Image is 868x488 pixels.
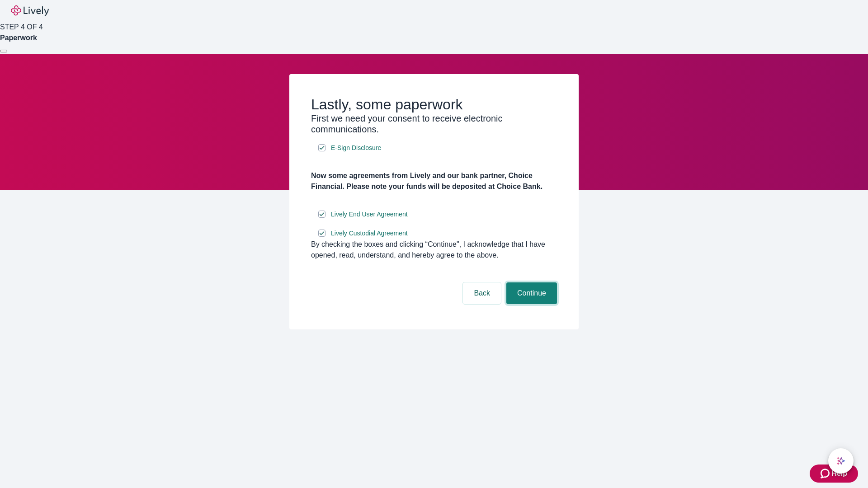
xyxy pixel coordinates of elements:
[831,468,847,479] span: Help
[311,113,557,135] h3: First we need your consent to receive electronic communications.
[311,96,557,113] h2: Lastly, some paperwork
[329,142,383,154] a: e-sign disclosure document
[331,229,408,238] span: Lively Custodial Agreement
[810,465,858,483] button: Zendesk support iconHelp
[821,468,831,479] svg: Zendesk support icon
[463,282,501,304] button: Back
[506,282,557,304] button: Continue
[329,209,410,220] a: e-sign disclosure document
[329,228,410,239] a: e-sign disclosure document
[828,448,854,474] button: chat
[331,143,381,153] span: E-Sign Disclosure
[311,239,557,261] div: By checking the boxes and clicking “Continue", I acknowledge that I have opened, read, understand...
[311,170,557,192] h4: Now some agreements from Lively and our bank partner, Choice Financial. Please note your funds wi...
[331,210,408,219] span: Lively End User Agreement
[11,5,49,16] img: Lively
[836,456,845,465] svg: Lively AI Assistant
